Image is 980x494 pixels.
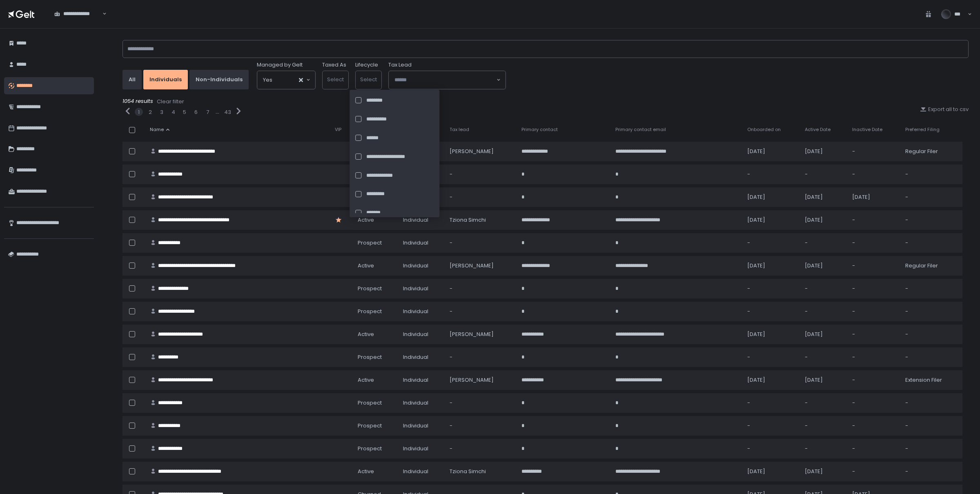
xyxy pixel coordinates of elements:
div: Extension Filer [905,376,958,384]
div: Individuals [149,76,182,83]
span: prospect [358,354,382,361]
div: - [852,331,896,338]
span: Tax lead [450,127,469,133]
span: Yes [263,76,272,84]
div: - [805,354,842,361]
div: Search for option [389,71,506,89]
div: Tziona Simchi [450,468,512,475]
div: [DATE] [805,194,842,201]
span: Onboarded on [747,127,781,133]
div: 1054 results [122,98,969,106]
span: active [358,376,374,384]
button: 3 [160,109,163,116]
button: 2 [149,109,152,116]
div: 4 [171,109,175,116]
div: - [905,422,958,429]
div: - [852,308,896,315]
div: Individual [403,331,440,338]
div: - [852,399,896,407]
div: - [805,285,842,292]
input: Search for option [394,76,496,84]
button: 7 [206,109,209,116]
span: active [358,216,374,224]
button: 43 [224,109,231,116]
div: - [805,171,842,178]
div: [DATE] [805,468,842,475]
div: Search for option [49,5,107,22]
div: Individual [403,285,440,292]
div: - [905,194,958,201]
div: Individual [403,262,440,269]
div: - [852,354,896,361]
div: - [450,285,512,292]
span: Active Date [805,127,831,133]
div: - [905,308,958,315]
div: - [852,285,896,292]
div: - [805,308,842,315]
div: - [852,445,896,452]
span: Inactive Date [852,127,882,133]
span: VIP [335,127,341,133]
div: [PERSON_NAME] [450,331,512,338]
div: - [450,171,512,178]
div: - [747,171,795,178]
button: 5 [183,109,186,116]
div: Non-Individuals [196,76,243,83]
div: [DATE] [747,194,795,201]
div: - [852,216,896,224]
span: Managed by Gelt [257,61,303,69]
div: [DATE] [747,376,795,384]
span: prospect [358,239,382,247]
div: - [805,239,842,247]
span: prospect [358,399,382,407]
span: prospect [358,422,382,429]
div: Search for option [257,71,315,89]
div: Tziona Simchi [450,216,512,224]
div: Clear filter [157,98,184,105]
div: - [450,308,512,315]
div: - [747,354,795,361]
div: Individual [403,239,440,247]
span: prospect [358,445,382,452]
span: Select [327,76,344,83]
span: Select [360,76,377,83]
div: - [905,331,958,338]
div: - [905,216,958,224]
button: Non-Individuals [189,70,249,89]
div: Individual [403,376,440,384]
div: - [852,262,896,269]
label: Lifecycle [355,61,378,69]
div: [DATE] [747,148,795,155]
div: Individual [403,308,440,315]
div: - [747,422,795,429]
button: Individuals [143,70,188,89]
div: [DATE] [747,468,795,475]
div: Individual [403,399,440,407]
div: [DATE] [805,262,842,269]
div: - [747,239,795,247]
div: [DATE] [747,216,795,224]
div: - [905,171,958,178]
div: All [129,76,136,83]
div: - [852,468,896,475]
div: - [905,399,958,407]
button: 1 [138,109,140,116]
button: Clear filter [156,98,185,106]
button: Export all to csv [920,106,969,113]
div: - [905,239,958,247]
div: - [450,422,512,429]
div: Individual [403,468,440,475]
div: Individual [403,354,440,361]
div: - [450,239,512,247]
div: [DATE] [805,148,842,155]
div: [PERSON_NAME] [450,376,512,384]
div: - [450,399,512,407]
button: Clear Selected [299,78,303,82]
span: Preferred Filing [905,127,940,133]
